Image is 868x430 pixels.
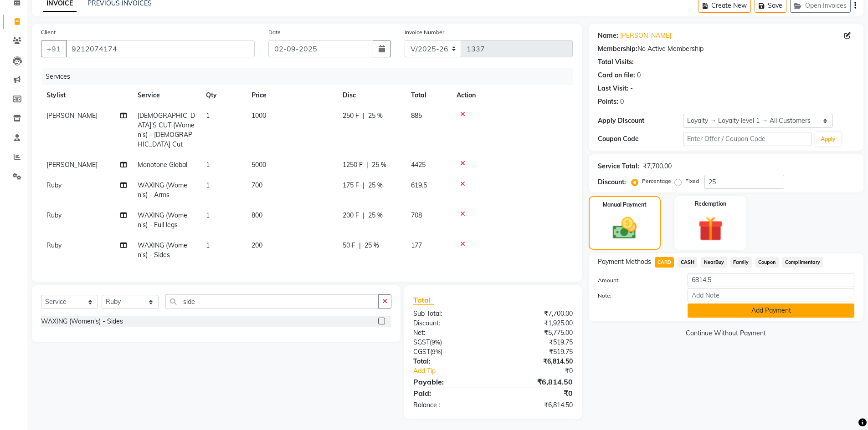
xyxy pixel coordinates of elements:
div: 0 [637,71,641,80]
span: 25 % [372,160,386,170]
div: Card on file: [598,71,635,80]
span: Ruby [46,241,62,249]
div: Service Total: [598,162,639,171]
input: Search by Name/Mobile/Email/Code [66,40,255,57]
span: | [366,160,368,170]
div: ₹6,814.50 [493,376,580,387]
button: Add Payment [688,304,854,318]
a: [PERSON_NAME] [620,31,671,40]
div: Payable: [406,376,493,387]
span: 619.5 [411,181,427,189]
span: 175 F [343,181,359,190]
div: Total: [406,357,493,366]
span: | [363,211,365,220]
span: Ruby [46,181,62,189]
div: ₹6,814.50 [493,357,580,366]
label: Redemption [695,200,726,208]
a: Continue Without Payment [591,329,862,338]
label: Date [268,28,281,36]
span: 200 F [343,211,359,220]
div: Coupon Code [598,134,683,144]
th: Stylist [41,85,132,106]
th: Total [406,85,451,106]
div: 0 [620,97,624,106]
span: 25 % [368,181,383,190]
div: Discount: [406,319,493,328]
th: Disc [337,85,406,106]
div: Discount: [598,177,626,187]
span: 1 [206,161,210,169]
span: 25 % [368,211,383,220]
input: Search or Scan [165,294,379,309]
span: 50 F [343,241,355,250]
span: | [359,241,361,250]
div: Net: [406,328,493,338]
span: WAXING (Women's) - Sides [138,241,187,259]
span: | [363,111,365,121]
span: [PERSON_NAME] [46,111,98,120]
span: NearBuy [701,257,727,268]
div: ₹5,775.00 [493,328,580,338]
div: Apply Discount [598,116,683,126]
div: Balance : [406,400,493,410]
div: ₹519.75 [493,338,580,347]
span: WAXING (Women's) - Full legs [138,211,187,229]
span: Payment Methods [598,257,651,267]
span: Coupon [755,257,779,268]
span: 9% [432,348,441,355]
input: Amount [688,273,854,287]
span: Ruby [46,211,62,219]
div: WAXING (Women's) - Sides [41,317,123,326]
span: 1 [206,181,210,189]
span: 9% [431,339,440,346]
th: Price [246,85,337,106]
label: Percentage [642,177,671,185]
span: 1 [206,111,210,120]
div: ( ) [406,338,493,347]
span: 800 [252,211,262,219]
span: 250 F [343,111,359,121]
div: Membership: [598,44,637,54]
span: | [363,181,365,190]
button: +91 [41,40,67,57]
span: 5000 [252,161,266,169]
div: - [630,84,633,93]
span: 200 [252,241,262,249]
img: _gift.svg [690,213,731,244]
th: Qty [200,85,246,106]
input: Add Note [688,288,854,302]
span: 4425 [411,161,426,169]
div: Sub Total: [406,309,493,319]
span: 25 % [368,111,383,121]
div: ₹519.75 [493,347,580,357]
span: CASH [678,257,697,268]
span: Total [413,295,434,305]
div: ₹7,700.00 [493,309,580,319]
span: Family [730,257,752,268]
label: Manual Payment [603,201,647,209]
span: 177 [411,241,422,249]
span: 885 [411,111,422,120]
label: Note: [591,292,681,300]
div: Last Visit: [598,84,628,93]
label: Client [41,28,56,36]
span: WAXING (Women's) - Arms [138,181,187,199]
span: SGST [413,338,430,346]
div: ₹0 [508,366,580,376]
th: Action [451,85,573,106]
label: Invoice Number [405,28,444,36]
span: [PERSON_NAME] [46,161,98,169]
div: Total Visits: [598,57,634,67]
span: CGST [413,348,430,356]
input: Enter Offer / Coupon Code [683,132,812,146]
span: 1250 F [343,160,363,170]
th: Service [132,85,200,106]
div: No Active Membership [598,44,854,54]
span: 708 [411,211,422,219]
div: ₹1,925.00 [493,319,580,328]
div: Points: [598,97,618,106]
span: 700 [252,181,262,189]
span: 25 % [365,241,379,250]
span: CARD [655,257,674,268]
img: _cash.svg [605,214,644,242]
